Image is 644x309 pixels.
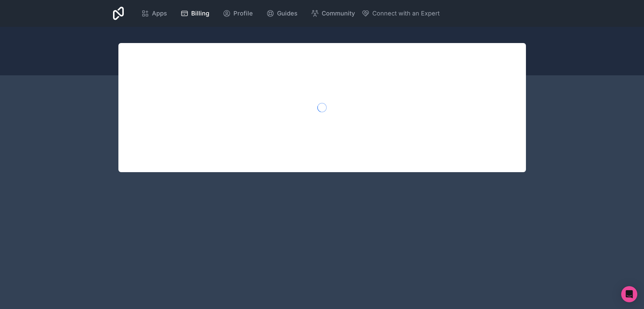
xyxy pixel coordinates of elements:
span: Guides [277,9,298,18]
span: Profile [233,9,253,18]
span: Apps [152,9,167,18]
span: Billing [191,9,209,18]
button: Connect with an Expert [362,9,440,18]
a: Profile [217,6,258,21]
a: Community [306,6,360,21]
span: Connect with an Expert [372,9,440,18]
a: Apps [136,6,172,21]
div: Open Intercom Messenger [621,286,637,302]
a: Billing [175,6,215,21]
a: Guides [261,6,303,21]
span: Community [322,9,355,18]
